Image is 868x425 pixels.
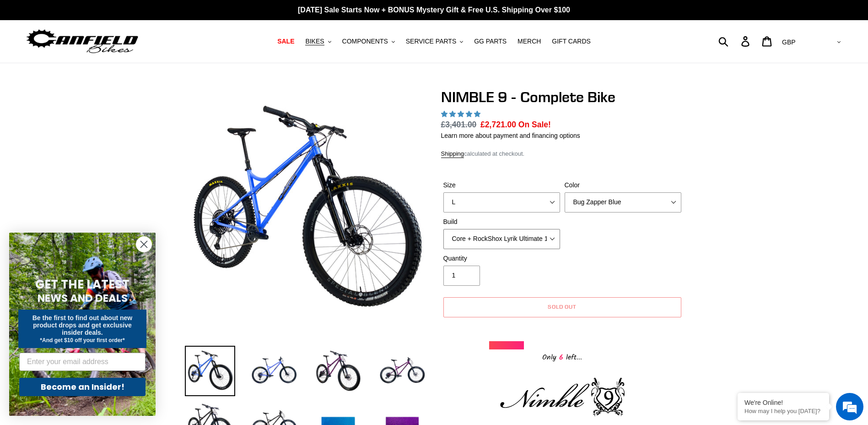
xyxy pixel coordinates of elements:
[19,378,146,396] button: Become an Insider!
[480,120,516,129] span: £2,721.00
[744,399,822,406] div: We're Online!
[744,408,822,414] p: How may I help you today?
[565,180,681,190] label: Color
[518,38,541,45] span: MERCH
[441,149,684,158] div: calculated at checkout.
[273,35,299,48] a: SALE
[25,27,140,56] img: Canfield Bikes
[136,236,152,252] button: Close dialog
[548,303,577,310] span: Sold out
[443,297,681,317] button: Sold out
[441,110,482,118] span: 4.89 stars
[32,314,133,336] span: Be the first to find out about new product drops and get exclusive insider deals.
[40,337,124,343] span: *And get $10 off your first order*
[35,276,129,293] span: GET THE LATEST
[489,349,636,364] div: Only left...
[441,132,580,139] a: Learn more about payment and financing options
[38,291,128,305] span: NEWS AND DEALS
[474,38,507,45] span: GG PARTS
[19,353,146,371] input: Enter your email address
[547,35,595,48] a: GIFT CARDS
[556,352,566,363] span: 6
[406,38,456,45] span: SERVICE PARTS
[552,38,591,45] span: GIFT CARDS
[277,38,294,45] span: SALE
[723,31,747,51] input: Search
[301,35,335,48] button: BIKES
[443,217,560,227] label: Build
[443,254,560,263] label: Quantity
[313,346,363,396] img: Load image into Gallery viewer, NIMBLE 9 - Complete Bike
[401,35,468,48] button: SERVICE PARTS
[342,38,388,45] span: COMPONENTS
[441,120,477,129] s: £3,401.00
[249,346,299,396] img: Load image into Gallery viewer, NIMBLE 9 - Complete Bike
[443,180,560,190] label: Size
[441,150,464,158] a: Shipping
[518,119,551,131] span: On Sale!
[305,38,324,45] span: BIKES
[185,346,235,396] img: Load image into Gallery viewer, NIMBLE 9 - Complete Bike
[513,35,545,48] a: MERCH
[469,35,511,48] a: GG PARTS
[377,346,427,396] img: Load image into Gallery viewer, NIMBLE 9 - Complete Bike
[338,35,399,48] button: COMPONENTS
[441,88,684,106] h1: NIMBLE 9 - Complete Bike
